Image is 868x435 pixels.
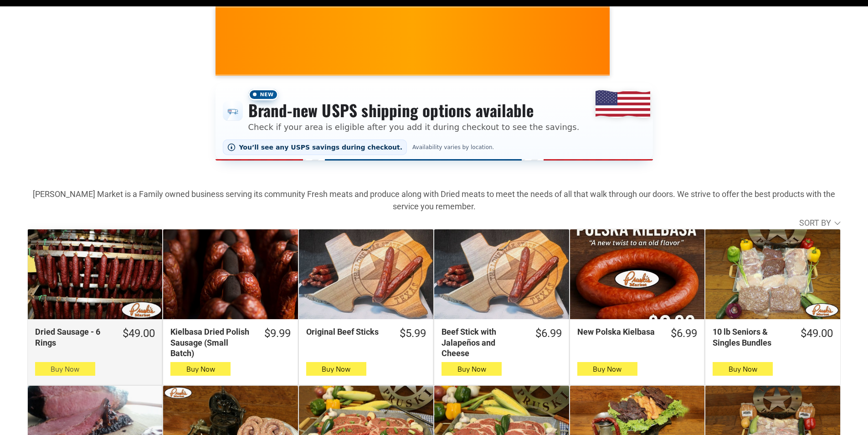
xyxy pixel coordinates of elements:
[239,144,403,151] span: You’ll see any USPS savings during checkout.
[299,326,433,341] a: $5.99Original Beef Sticks
[322,365,350,373] span: Buy Now
[434,326,569,358] a: $6.99Beef Stick with Jalapeños and Cheese
[713,326,788,348] div: 10 lb Seniors & Singles Bundles
[593,365,621,373] span: Buy Now
[170,362,231,376] button: Buy Now
[570,229,704,319] a: New Polska Kielbasa
[705,229,840,319] a: 10 lb Seniors &amp; Singles Bundles
[33,189,835,211] strong: [PERSON_NAME] Market is a Family owned business serving its community Fresh meats and produce alo...
[28,326,162,348] a: $49.00Dried Sausage - 6 Rings
[577,326,659,337] div: New Polska Kielbasa
[671,326,697,341] div: $6.99
[607,47,786,62] span: [PERSON_NAME] MARKET
[411,144,496,150] span: Availability varies by location.
[28,229,162,319] a: Dried Sausage - 6 Rings
[535,326,562,341] div: $6.99
[442,362,502,376] button: Buy Now
[123,326,155,341] div: $49.00
[457,365,486,373] span: Buy Now
[248,121,580,133] p: Check if your area is eligible after you add it during checkout to see the savings.
[713,362,773,376] button: Buy Now
[163,326,298,358] a: $9.99Kielbasa Dried Polish Sausage (Small Batch)
[248,89,278,100] span: New
[729,365,757,373] span: Buy Now
[35,326,111,348] div: Dried Sausage - 6 Rings
[306,362,366,376] button: Buy Now
[801,326,833,341] div: $49.00
[216,83,653,161] div: Shipping options announcement
[264,326,291,341] div: $9.99
[400,326,426,341] div: $5.99
[442,326,523,358] div: Beef Stick with Jalapeños and Cheese
[186,365,215,373] span: Buy Now
[299,229,433,319] a: Original Beef Sticks
[163,229,298,319] a: Kielbasa Dried Polish Sausage (Small Batch)
[170,326,252,358] div: Kielbasa Dried Polish Sausage (Small Batch)
[570,326,704,341] a: $6.99New Polska Kielbasa
[705,326,840,348] a: $49.0010 lb Seniors & Singles Bundles
[51,365,79,373] span: Buy Now
[577,362,637,376] button: Buy Now
[35,362,95,376] button: Buy Now
[306,326,388,337] div: Original Beef Sticks
[434,229,569,319] a: Beef Stick with Jalapeños and Cheese
[248,100,580,120] h3: Brand-new USPS shipping options available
